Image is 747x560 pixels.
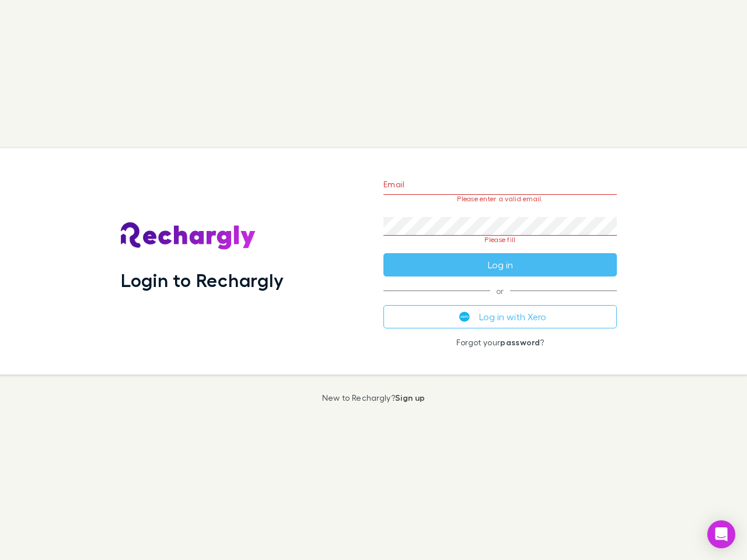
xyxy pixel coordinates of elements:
img: Rechargly's Logo [121,222,256,250]
button: Log in with Xero [383,305,617,328]
div: Open Intercom Messenger [707,520,735,548]
h1: Login to Rechargly [121,269,284,291]
a: password [500,337,540,347]
p: Please fill [383,236,617,244]
p: Forgot your ? [383,338,617,347]
p: Please enter a valid email. [383,195,617,203]
button: Log in [383,253,617,276]
a: Sign up [395,393,425,402]
span: or [383,290,617,291]
img: Xero's logo [459,311,470,322]
p: New to Rechargly? [322,393,425,402]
